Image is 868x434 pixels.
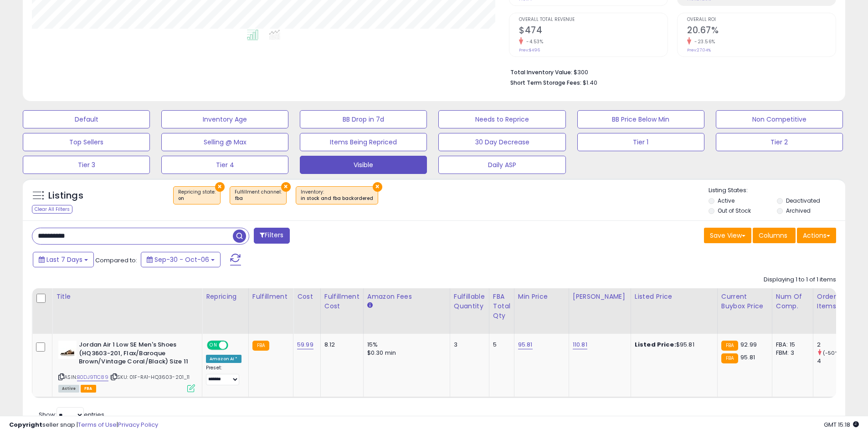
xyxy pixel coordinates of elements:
[704,228,751,243] button: Save View
[206,355,241,363] div: Amazon AI *
[281,182,291,192] button: ×
[161,133,288,151] button: Selling @ Max
[454,292,485,311] div: Fulfillable Quantity
[56,292,198,301] div: Title
[518,292,565,301] div: Min Price
[301,189,373,202] span: Inventory :
[235,189,282,202] span: Fulfillment channel :
[687,25,836,37] h2: 20.67%
[786,197,820,204] label: Deactivated
[573,292,627,301] div: [PERSON_NAME]
[235,195,282,202] div: fba
[577,110,704,128] button: BB Price Below Min
[154,255,209,264] span: Sep-30 - Oct-06
[58,385,79,393] span: All listings currently available for purchase on Amazon
[110,373,190,381] span: | SKU: 01F-RA1-HQ3603-201_11
[300,156,427,174] button: Visible
[583,78,597,87] span: $1.40
[438,156,565,174] button: Daily ASP
[252,341,269,351] small: FBA
[141,252,221,267] button: Sep-30 - Oct-06
[32,205,72,214] div: Clear All Filters
[301,195,373,202] div: in stock and fba backordered
[718,207,751,214] label: Out of Stock
[709,186,845,195] p: Listing States:
[740,340,757,349] span: 92.99
[635,341,710,349] div: $95.81
[510,68,572,76] b: Total Inventory Value:
[367,341,443,349] div: 15%
[33,252,94,267] button: Last 7 Days
[23,133,150,151] button: Top Sellers
[687,17,836,22] span: Overall ROI
[716,133,843,151] button: Tier 2
[721,292,768,311] div: Current Buybox Price
[786,207,811,214] label: Archived
[324,292,360,311] div: Fulfillment Cost
[721,353,738,363] small: FBA
[118,420,158,429] a: Privacy Policy
[764,276,836,284] div: Displaying 1 to 1 of 1 items
[438,110,565,128] button: Needs to Reprice
[161,156,288,174] button: Tier 4
[297,292,317,301] div: Cost
[776,341,806,349] div: FBA: 15
[823,349,842,357] small: (-50%)
[367,349,443,357] div: $0.30 min
[161,110,288,128] button: Inventory Age
[300,133,427,151] button: Items Being Repriced
[523,38,543,45] small: -4.53%
[77,373,108,381] a: B0DJ9T1C89
[518,340,533,349] a: 95.81
[519,17,668,22] span: Overall Total Revenue
[493,341,507,349] div: 5
[39,410,104,419] span: Show: entries
[635,340,676,349] b: Listed Price:
[46,255,82,264] span: Last 7 Days
[817,292,850,311] div: Ordered Items
[300,110,427,128] button: BB Drop in 7d
[215,182,225,192] button: ×
[23,156,150,174] button: Tier 3
[759,231,787,240] span: Columns
[510,66,829,77] li: $300
[577,133,704,151] button: Tier 1
[454,341,482,349] div: 3
[740,353,755,362] span: 95.81
[208,342,219,349] span: ON
[716,110,843,128] button: Non Competitive
[635,292,714,301] div: Listed Price
[23,110,150,128] button: Default
[373,182,382,192] button: ×
[687,47,711,53] small: Prev: 27.04%
[206,292,245,301] div: Repricing
[797,228,836,243] button: Actions
[519,47,540,53] small: Prev: $496
[718,197,734,204] label: Active
[297,340,313,349] a: 59.99
[254,228,289,244] button: Filters
[95,256,137,265] span: Compared to:
[573,340,587,349] a: 110.81
[178,189,216,202] span: Repricing state :
[58,341,77,359] img: 31TPkaqSGiL._SL40_.jpg
[721,341,738,351] small: FBA
[227,342,241,349] span: OFF
[79,341,190,368] b: Jordan Air 1 Low SE Men's Shoes (HQ3603-201, Flax/Baroque Brown/Vintage Coral/Black) Size 11
[510,79,581,87] b: Short Term Storage Fees:
[776,349,806,357] div: FBM: 3
[178,195,216,202] div: on
[493,292,510,321] div: FBA Total Qty
[367,292,446,301] div: Amazon Fees
[753,228,796,243] button: Columns
[367,301,373,310] small: Amazon Fees.
[206,365,241,385] div: Preset:
[824,420,859,429] span: 2025-10-14 15:18 GMT
[817,357,854,365] div: 4
[252,292,289,301] div: Fulfillment
[817,341,854,349] div: 2
[438,133,565,151] button: 30 Day Decrease
[519,25,668,37] h2: $474
[48,189,83,202] h5: Listings
[691,38,715,45] small: -23.56%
